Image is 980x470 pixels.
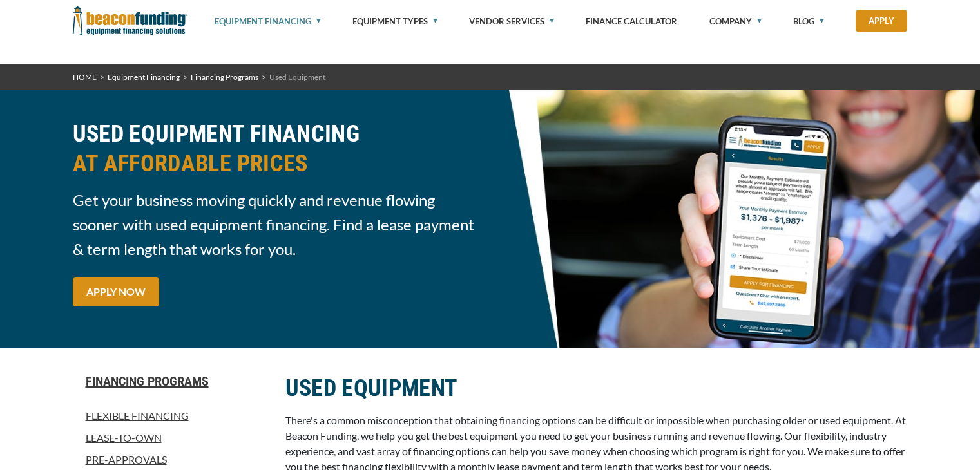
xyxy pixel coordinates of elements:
h2: USED EQUIPMENT FINANCING [73,119,483,178]
a: HOME [73,72,97,82]
h2: USED EQUIPMENT [285,373,908,403]
a: Equipment Financing [108,72,180,82]
a: APPLY NOW [73,277,159,306]
a: Lease-To-Own [73,430,270,446]
span: AT AFFORDABLE PRICES [73,149,483,178]
a: Apply [856,10,907,32]
a: Financing Programs [73,373,270,389]
a: Flexible Financing [73,408,270,424]
a: Pre-approvals [73,452,270,467]
span: Used Equipment [269,72,325,82]
a: Financing Programs [191,72,258,82]
span: Get your business moving quickly and revenue flowing sooner with used equipment financing. Find a... [73,188,483,261]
